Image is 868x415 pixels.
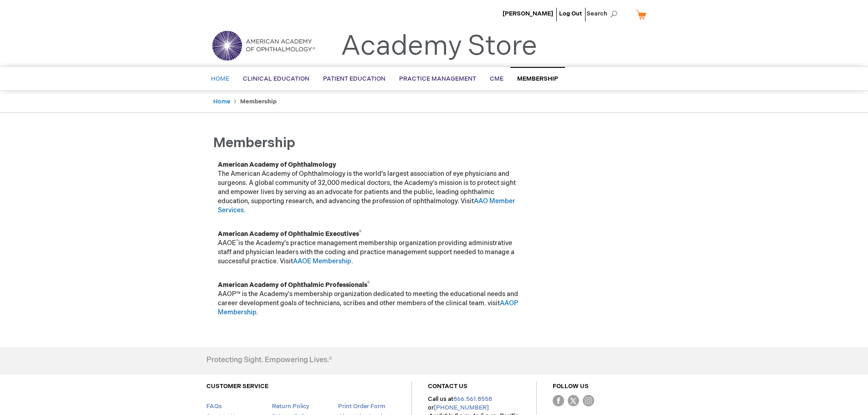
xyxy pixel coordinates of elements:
[243,75,309,82] span: Clinical Education
[568,395,579,406] img: Twitter
[206,383,268,390] a: CUSTOMER SERVICE
[559,10,582,17] a: Log Out
[323,75,385,82] span: Patient Education
[586,5,621,23] span: Search
[399,75,476,82] span: Practice Management
[218,161,336,169] strong: American Academy of Ophthalmology
[583,395,594,406] img: instagram
[206,356,332,364] h4: Protecting Sight. Empowering Lives.®
[553,395,564,406] img: Facebook
[293,257,351,265] a: AAOE Membership
[218,281,370,289] strong: American Academy of Ophthalmic Professionals
[218,230,523,266] p: AAOE is the Academy’s practice management membership organization providing administrative staff ...
[218,281,523,317] p: AAOP™ is the Academy's membership organization dedicated to meeting the educational needs and car...
[206,403,222,410] a: FAQs
[434,404,489,411] a: [PHONE_NUMBER]
[236,239,238,244] sup: ®
[490,75,503,82] span: CME
[503,10,553,17] a: [PERSON_NAME]
[213,98,230,105] a: Home
[453,395,492,403] a: 866.561.8558
[517,75,558,82] span: Membership
[428,383,467,390] a: CONTACT US
[341,30,537,63] a: Academy Store
[359,230,361,235] sup: ®
[272,403,309,410] a: Return Policy
[213,135,295,151] span: Membership
[240,98,277,105] strong: Membership
[218,230,361,238] strong: American Academy of Ophthalmic Executives
[367,281,370,286] sup: ®
[338,403,385,410] a: Print Order Form
[211,75,229,82] span: Home
[218,160,523,215] p: The American Academy of Ophthalmology is the world’s largest association of eye physicians and su...
[553,383,589,390] a: FOLLOW US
